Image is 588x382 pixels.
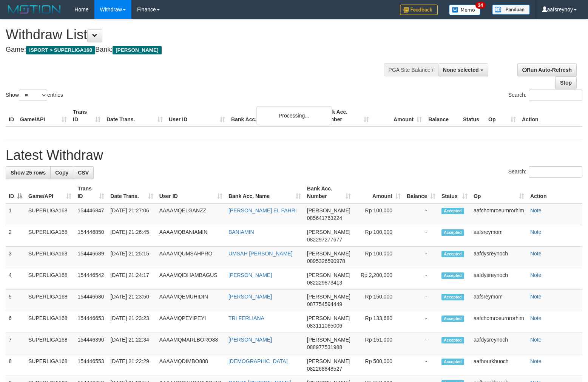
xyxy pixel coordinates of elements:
img: MOTION_logo.png [6,4,63,15]
td: AAAAMQIDHAMBAGUS [156,268,225,290]
a: Note [530,251,542,257]
td: [DATE] 21:26:45 [107,225,156,247]
th: ID [6,105,17,127]
button: None selected [438,63,488,76]
img: panduan.png [492,5,530,15]
th: Bank Acc. Name: activate to sort column ascending [225,182,304,203]
th: ID: activate to sort column descending [6,182,25,203]
td: Rp 150,000 [354,290,404,311]
a: BANIAMIN [228,229,254,235]
td: AAAAMQMARLBORO88 [156,333,225,354]
th: User ID [166,105,228,127]
span: None selected [443,67,479,73]
td: 154446850 [74,225,107,247]
span: Accepted [441,359,464,365]
a: TRI FERLIANA [228,315,264,321]
td: 154446689 [74,247,107,268]
h1: Withdraw List [6,27,384,42]
span: ISPORT > SUPERLIGA168 [26,46,95,54]
td: Rp 100,000 [354,203,404,225]
a: Note [530,272,542,278]
th: Date Trans.: activate to sort column ascending [107,182,156,203]
td: aafdysreynoch [471,333,527,354]
td: SUPERLIGA168 [25,311,74,333]
td: Rp 100,000 [354,247,404,268]
a: Note [530,358,542,364]
span: Accepted [441,294,464,300]
a: Note [530,315,542,321]
td: - [404,225,438,247]
span: [PERSON_NAME] [307,272,350,278]
span: [PERSON_NAME] [307,358,350,364]
a: [PERSON_NAME] [228,294,272,300]
span: Accepted [441,229,464,236]
td: 154446847 [74,203,107,225]
td: SUPERLIGA168 [25,247,74,268]
span: Copy 082297277677 to clipboard [307,237,342,243]
td: aafchomroeurnrorhim [471,311,527,333]
td: AAAAMQUMSAHPRO [156,247,225,268]
th: User ID: activate to sort column ascending [156,182,225,203]
th: Date Trans. [103,105,166,127]
td: 6 [6,311,25,333]
a: Note [530,294,542,300]
td: 154446542 [74,268,107,290]
span: Copy 087754594449 to clipboard [307,301,342,307]
span: Accepted [441,208,464,214]
a: Note [530,207,542,213]
a: Run Auto-Refresh [517,63,577,76]
label: Show entries [6,90,63,101]
a: [DEMOGRAPHIC_DATA] [228,358,288,364]
a: CSV [73,166,94,179]
td: 8 [6,354,25,376]
td: SUPERLIGA168 [25,225,74,247]
td: Rp 100,000 [354,225,404,247]
td: 4 [6,268,25,290]
th: Op: activate to sort column ascending [471,182,527,203]
label: Search: [508,166,582,178]
td: [DATE] 21:22:34 [107,333,156,354]
input: Search: [529,90,582,101]
td: [DATE] 21:23:23 [107,311,156,333]
td: SUPERLIGA168 [25,333,74,354]
span: Copy 083111065006 to clipboard [307,323,342,329]
td: - [404,247,438,268]
span: Accepted [441,272,464,279]
td: SUPERLIGA168 [25,354,74,376]
td: - [404,311,438,333]
select: Showentries [19,90,47,101]
td: - [404,333,438,354]
span: Copy 0895326590978 to clipboard [307,258,345,264]
span: CSV [78,170,89,176]
td: [DATE] 21:27:06 [107,203,156,225]
span: Copy 082229873413 to clipboard [307,280,342,286]
span: Copy 088977531988 to clipboard [307,344,342,350]
th: Game/API: activate to sort column ascending [25,182,74,203]
td: 154446653 [74,311,107,333]
span: Copy 085641763224 to clipboard [307,215,342,221]
td: AAAAMQDIMBO888 [156,354,225,376]
td: 1 [6,203,25,225]
td: Rp 133,680 [354,311,404,333]
th: Trans ID [70,105,103,127]
td: 3 [6,247,25,268]
td: aafsreymom [471,290,527,311]
td: [DATE] 21:22:29 [107,354,156,376]
img: Feedback.jpg [400,5,438,15]
a: [PERSON_NAME] [228,337,272,343]
span: [PERSON_NAME] [307,337,350,343]
span: Accepted [441,251,464,257]
a: Stop [555,76,577,89]
td: aafsreymom [471,225,527,247]
h1: Latest Withdraw [6,148,582,163]
span: Show 25 rows [11,170,46,176]
td: [DATE] 21:24:17 [107,268,156,290]
span: [PERSON_NAME] [307,207,350,213]
span: [PERSON_NAME] [113,46,161,54]
a: [PERSON_NAME] EL FAHRI [228,207,297,213]
span: Copy 082268848527 to clipboard [307,366,342,372]
td: Rp 500,000 [354,354,404,376]
a: UMSAH [PERSON_NAME] [228,251,293,257]
th: Action [519,105,582,127]
th: Bank Acc. Number [319,105,372,127]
